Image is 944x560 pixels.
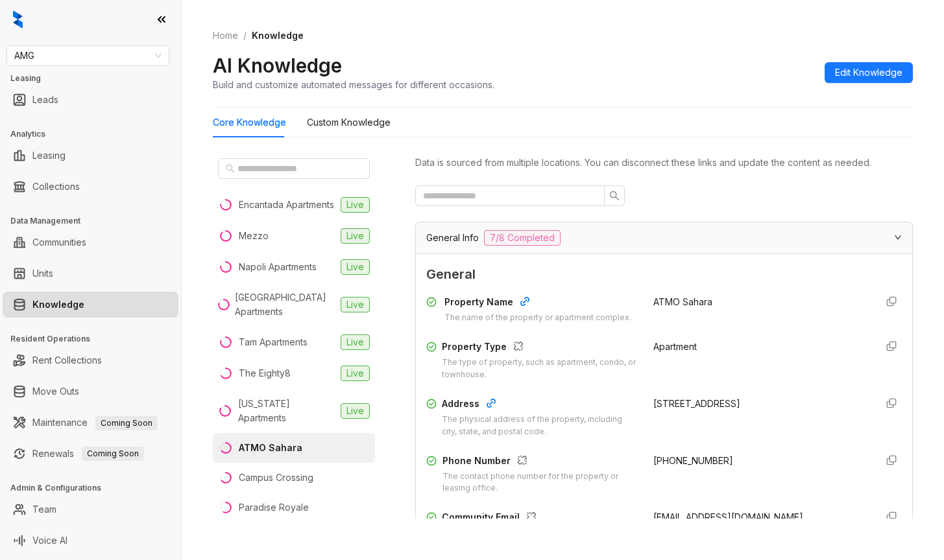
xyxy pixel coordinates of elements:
a: Team [32,496,56,522]
div: Build and customize automated messages for different occasions. [213,78,494,91]
div: [US_STATE] Apartments [238,397,335,425]
a: Units [32,261,53,286]
div: Encantada Apartments [239,198,334,212]
span: Edit Knowledge [835,65,902,80]
div: Tam Apartments [239,335,308,349]
div: Phone Number [442,454,638,471]
div: Campus Crossing [239,471,313,485]
a: Home [210,29,241,43]
span: General Info [426,231,479,245]
li: Knowledge [3,292,178,318]
a: Leasing [32,143,66,169]
span: Coming Soon [82,447,144,461]
span: Apartment [653,341,697,352]
li: Communities [3,229,178,255]
span: [PHONE_NUMBER] [653,455,733,466]
li: Voice AI [3,528,178,554]
div: Mezzo [239,229,269,243]
li: Rent Collections [3,347,178,373]
span: Live [341,197,370,213]
span: Coming Soon [95,416,158,430]
img: logo [13,10,23,29]
h3: Data Management [10,215,181,227]
div: The Eighty8 [239,366,291,380]
span: Live [341,366,370,381]
div: [STREET_ADDRESS] [653,397,865,411]
li: Maintenance [3,410,178,436]
a: Leads [32,87,58,113]
div: Napoli Apartments [239,260,317,274]
span: Live [341,403,370,419]
div: [GEOGRAPHIC_DATA] Apartments [235,290,335,319]
div: Address [442,397,638,414]
span: ATMO Sahara [653,296,712,307]
div: General Info7/8 Completed [416,222,912,253]
li: Team [3,496,178,522]
h2: AI Knowledge [213,53,342,78]
h3: Admin & Configurations [10,482,181,494]
li: Leasing [3,143,178,169]
span: Live [341,297,370,312]
div: The type of property, such as apartment, condo, or townhouse. [442,356,638,381]
li: Collections [3,174,178,200]
div: Property Name [444,295,631,312]
a: Rent Collections [32,347,102,373]
div: Custom Knowledge [307,115,391,130]
li: Units [3,261,178,286]
div: ATMO Sahara [239,441,302,455]
li: Renewals [3,441,178,467]
a: Collections [32,174,80,200]
div: Core Knowledge [213,115,286,130]
div: Paradise Royale [239,500,309,515]
li: Move Outs [3,379,178,404]
span: General [426,264,902,285]
div: The physical address of the property, including city, state, and postal code. [442,414,638,438]
li: / [243,29,247,43]
span: Live [341,334,370,350]
li: Leads [3,87,178,113]
div: The contact phone number for the property or leasing office. [442,471,638,495]
a: Move Outs [32,379,79,404]
span: 7/8 Completed [484,230,561,246]
span: search [609,191,620,201]
a: Communities [32,229,86,255]
h3: Analytics [10,128,181,140]
h3: Leasing [10,73,181,84]
div: Community Email [442,510,638,527]
h3: Resident Operations [10,333,181,345]
div: The name of the property or apartment complex. [444,312,631,324]
span: Live [341,259,370,275]
span: Live [341,228,370,244]
span: [EMAIL_ADDRESS][DOMAIN_NAME] [653,511,803,522]
span: Knowledge [252,30,304,41]
button: Edit Knowledge [825,62,913,83]
span: search [226,164,235,173]
a: Voice AI [32,528,67,554]
div: Data is sourced from multiple locations. You can disconnect these links and update the content as... [415,156,913,170]
span: AMG [14,46,162,65]
div: Property Type [442,340,638,356]
span: expanded [894,233,902,241]
a: RenewalsComing Soon [32,441,144,467]
a: Knowledge [32,292,84,318]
